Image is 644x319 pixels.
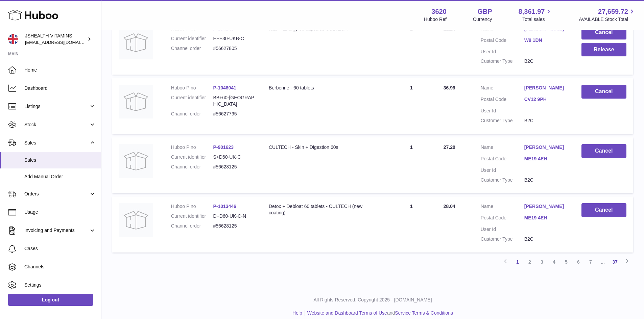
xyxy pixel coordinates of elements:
[8,34,18,44] img: internalAdmin-3620@internal.huboo.com
[213,111,255,117] dd: #56627795
[524,236,568,242] dd: B2C
[24,85,96,91] span: Dashboard
[579,16,636,23] span: AVAILABLE Stock Total
[579,7,636,23] a: 27,659.72 AVAILABLE Stock Total
[119,85,153,118] img: no-photo.jpg
[481,144,524,152] dt: Name
[524,58,568,64] dd: B2C
[481,226,524,233] dt: User Id
[511,256,524,268] a: 1
[305,310,453,316] li: and
[24,227,89,234] span: Invoicing and Payments
[424,16,447,23] div: Huboo Ref
[24,122,89,128] span: Stock
[524,96,568,103] a: CV12 9PH
[481,108,524,114] dt: User Id
[481,167,524,174] dt: User Id
[171,95,213,107] dt: Current identifier
[213,144,234,150] a: P-901623
[524,37,568,44] a: W9 1DN
[548,256,560,268] a: 4
[213,85,236,90] a: P-1046041
[481,177,524,183] dt: Customer Type
[386,196,437,252] td: 1
[213,26,234,31] a: P-994340
[171,164,213,170] dt: Channel order
[24,67,96,73] span: Home
[171,223,213,229] dt: Channel order
[598,7,628,16] span: 27,659.72
[171,85,213,91] dt: Huboo P no
[213,164,255,170] dd: #56628125
[481,58,524,64] dt: Customer Type
[481,203,524,211] dt: Name
[481,215,524,223] dt: Postal Code
[269,203,379,216] div: Detox + Debloat 60 tablets - CULTECH (new coating)
[473,16,492,23] div: Currency
[386,78,437,134] td: 1
[386,19,437,75] td: 1
[171,213,213,219] dt: Current identifier
[269,85,379,91] div: Berberine - 60 tablets
[24,282,96,288] span: Settings
[481,37,524,45] dt: Postal Code
[524,144,568,151] a: [PERSON_NAME]
[524,156,568,162] a: ME19 4EH
[24,103,89,110] span: Listings
[307,310,387,316] a: Website and Dashboard Terms of Use
[119,203,153,237] img: no-photo.jpg
[171,111,213,117] dt: Channel order
[24,191,89,197] span: Orders
[386,137,437,193] td: 1
[24,264,96,270] span: Channels
[609,256,621,268] a: 37
[25,39,99,45] span: [EMAIL_ADDRESS][DOMAIN_NAME]
[25,33,86,46] div: JSHEALTH VITAMINS
[8,294,93,306] a: Log out
[481,156,524,164] dt: Postal Code
[524,203,568,210] a: [PERSON_NAME]
[477,7,492,16] strong: GBP
[581,85,626,99] button: Cancel
[171,144,213,151] dt: Huboo P no
[269,144,379,151] div: CULTECH - Skin + Digestion 60s
[522,16,552,23] span: Total sales
[524,117,568,124] dd: B2C
[213,154,255,160] dd: S+D60-UK-C
[444,144,455,150] span: 27.20
[572,256,585,268] a: 6
[481,85,524,93] dt: Name
[171,154,213,160] dt: Current identifier
[581,26,626,39] button: Cancel
[519,7,553,23] a: 8,361.97 Total sales
[536,256,548,268] a: 3
[213,35,255,42] dd: H+E30-UKB-C
[213,95,255,107] dd: BB+60-[GEOGRAPHIC_DATA]
[524,85,568,91] a: [PERSON_NAME]
[213,213,255,219] dd: D+D60-UK-C-N
[107,297,639,303] p: All Rights Reserved. Copyright 2025 - [DOMAIN_NAME]
[581,203,626,217] button: Cancel
[524,215,568,221] a: ME19 4EH
[581,43,626,57] button: Release
[171,45,213,52] dt: Channel order
[481,236,524,242] dt: Customer Type
[519,7,545,16] span: 8,361.97
[524,256,536,268] a: 2
[171,35,213,42] dt: Current identifier
[560,256,572,268] a: 5
[395,310,453,316] a: Service Terms & Conditions
[24,157,96,163] span: Sales
[444,204,455,209] span: 28.04
[481,96,524,104] dt: Postal Code
[213,45,255,52] dd: #56627805
[292,310,302,316] a: Help
[481,49,524,55] dt: User Id
[24,209,96,215] span: Usage
[597,256,609,268] span: ...
[24,140,89,146] span: Sales
[431,7,447,16] strong: 3620
[444,26,455,31] span: 21.24
[119,26,153,59] img: no-photo.jpg
[213,223,255,229] dd: #56628125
